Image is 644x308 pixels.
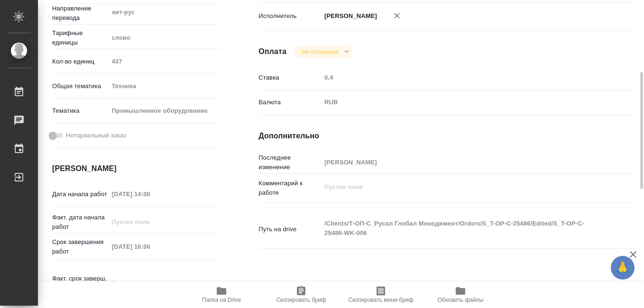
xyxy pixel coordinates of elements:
[108,276,191,290] input: Пустое поле
[52,213,108,232] p: Факт. дата начала работ
[258,73,321,82] p: Ставка
[321,155,602,169] input: Пустое поле
[258,153,321,172] p: Последнее изменение
[52,163,221,174] h4: [PERSON_NAME]
[108,30,221,46] div: слово
[258,225,321,234] p: Путь на drive
[421,281,500,308] button: Обновить файлы
[321,94,602,110] div: RUB
[438,297,484,303] span: Обновить файлы
[66,131,126,140] span: Нотариальный заказ
[615,258,631,278] span: 🙏
[294,45,352,58] div: Не оплачена
[52,57,108,66] p: Кол-во единиц
[321,11,377,21] p: [PERSON_NAME]
[261,281,341,308] button: Скопировать бриф
[52,190,108,199] p: Дата начала работ
[108,103,221,119] div: Промышленное оборудование
[52,237,108,256] p: Срок завершения работ
[52,28,108,47] p: Тарифные единицы
[258,130,634,142] h4: Дополнительно
[258,46,286,57] h4: Оплата
[52,106,108,116] p: Тематика
[52,82,108,91] p: Общая тематика
[202,297,241,303] span: Папка на Drive
[276,297,326,303] span: Скопировать бриф
[299,48,341,56] button: Не оплачена
[108,215,191,229] input: Пустое поле
[52,4,108,23] p: Направление перевода
[348,297,413,303] span: Скопировать мини-бриф
[108,240,191,254] input: Пустое поле
[611,256,635,280] button: 🙏
[341,281,421,308] button: Скопировать мини-бриф
[386,5,407,26] button: Удалить исполнителя
[108,78,221,94] div: Техника
[258,11,321,21] p: Исполнитель
[108,54,221,68] input: Пустое поле
[182,281,261,308] button: Папка на Drive
[321,216,602,241] textarea: /Clients/Т-ОП-С_Русал Глобал Менеджмент/Orders/S_T-OP-C-25486/Edited/S_T-OP-C-25486-WK-006
[258,98,321,107] p: Валюта
[52,274,108,293] p: Факт. срок заверш. работ
[258,179,321,198] p: Комментарий к работе
[321,71,602,84] input: Пустое поле
[108,187,191,201] input: Пустое поле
